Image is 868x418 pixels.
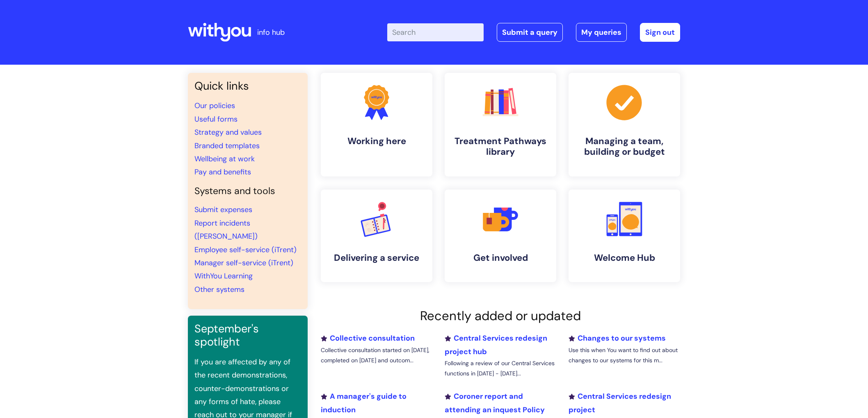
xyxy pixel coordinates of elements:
h4: Treatment Pathways library [451,136,550,158]
a: Collective consultation [321,333,415,343]
a: Central Services redesign project hub [445,333,547,356]
a: Wellbeing at work [194,154,255,164]
input: Search [387,23,484,41]
h4: Welcome Hub [575,253,674,263]
a: Submit a query [497,23,563,42]
a: Employee self-service (iTrent) [194,245,297,255]
a: Strategy and values [194,127,262,137]
a: Our policies [194,101,235,111]
a: Changes to our systems [569,333,666,343]
div: | - [387,23,680,42]
h4: Working here [327,136,426,147]
a: Delivering a service [321,190,432,282]
a: Welcome Hub [569,190,680,282]
a: Useful forms [194,114,238,124]
a: Treatment Pathways library [445,73,556,176]
h3: Quick links [194,79,301,93]
a: WithYou Learning [194,271,253,281]
a: Managing a team, building or budget [569,73,680,176]
a: Sign out [640,23,680,42]
h4: Get involved [451,253,550,263]
h2: Recently added or updated [321,308,680,323]
p: Use this when You want to find out about changes to our systems for this m... [569,345,680,366]
h4: Systems and tools [194,185,301,197]
a: My queries [576,23,627,42]
a: Pay and benefits [194,167,251,177]
a: Manager self-service (iTrent) [194,258,293,268]
a: Other systems [194,285,244,294]
h4: Managing a team, building or budget [575,136,674,158]
h3: September's spotlight [194,322,301,349]
a: Get involved [445,190,556,282]
p: info hub [257,26,285,39]
a: A manager's guide to induction [321,391,407,414]
h4: Delivering a service [327,253,426,263]
a: Central Services redesign project [569,391,671,414]
p: Following a review of our Central Services functions in [DATE] - [DATE]... [445,358,556,379]
p: Collective consultation started on [DATE], completed on [DATE] and outcom... [321,345,432,366]
a: Coroner report and attending an inquest Policy [445,391,545,414]
a: Branded templates [194,141,260,151]
a: Submit expenses [194,205,252,215]
a: Report incidents ([PERSON_NAME]) [194,218,258,241]
a: Working here [321,73,432,176]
